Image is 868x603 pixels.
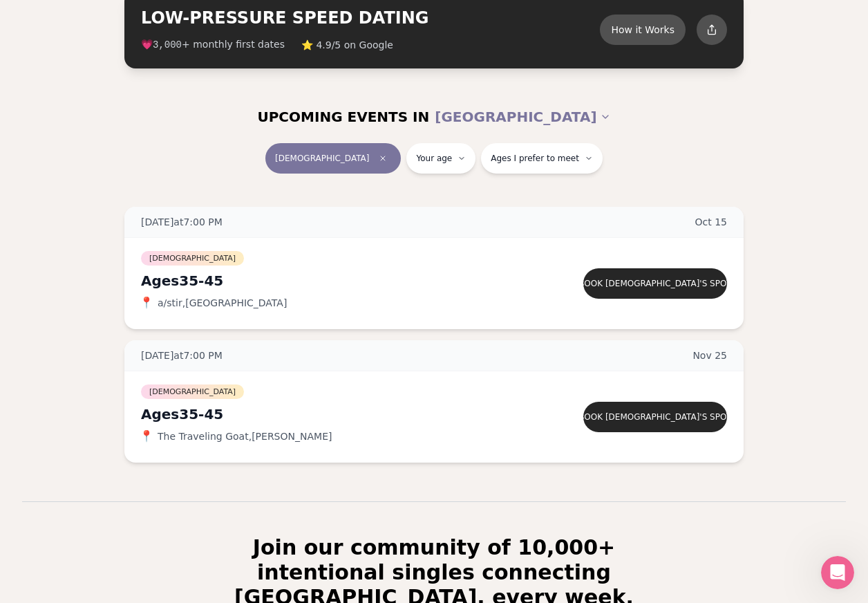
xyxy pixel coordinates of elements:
[821,556,854,589] iframe: Intercom live chat
[153,39,182,50] span: 3,000
[583,268,727,299] button: Book [DEMOGRAPHIC_DATA]'s spot
[692,349,727,362] span: Nov 25
[141,271,531,290] div: Ages 35-45
[141,431,152,442] span: 📍
[158,296,287,310] span: a/stir , [GEOGRAPHIC_DATA]
[141,384,244,399] span: [DEMOGRAPHIC_DATA]
[583,402,727,432] button: Book [DEMOGRAPHIC_DATA]'s spot
[301,38,393,52] span: ⭐ 4.9/5 on Google
[416,153,452,164] span: Your age
[435,102,610,132] button: [GEOGRAPHIC_DATA]
[141,405,531,424] div: Ages 35-45
[141,349,223,362] span: [DATE] at 7:00 PM
[491,153,579,164] span: Ages I prefer to meet
[158,429,332,443] span: The Traveling Goat , [PERSON_NAME]
[141,251,244,266] span: [DEMOGRAPHIC_DATA]
[481,143,603,174] button: Ages I prefer to meet
[600,15,686,45] button: How it Works
[141,7,600,29] h2: LOW-PRESSURE SPEED DATING
[695,215,728,229] span: Oct 15
[375,150,391,167] span: Clear event type filter
[141,215,223,229] span: [DATE] at 7:00 PM
[275,153,369,164] span: [DEMOGRAPHIC_DATA]
[406,143,475,174] button: Your age
[141,37,285,52] span: 💗 + monthly first dates
[141,297,152,308] span: 📍
[257,107,429,127] span: UPCOMING EVENTS IN
[265,143,401,174] button: [DEMOGRAPHIC_DATA]Clear event type filter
